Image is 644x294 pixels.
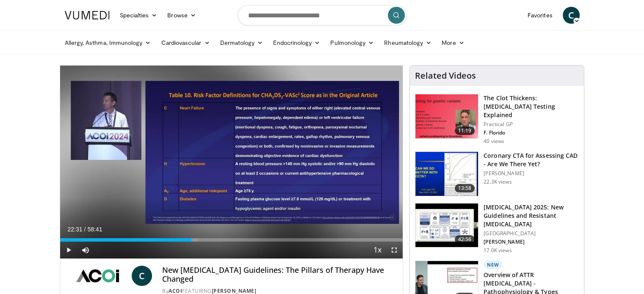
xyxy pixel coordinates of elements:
p: Practical GP [484,121,579,128]
a: Dermatology [215,34,268,51]
video-js: Video Player [60,66,403,259]
p: 22.3K views [484,179,511,185]
img: VuMedi Logo [65,11,110,19]
img: ACOI [67,266,128,286]
span: 22:31 [68,226,83,233]
a: 13:58 Coronary CTA for Assessing CAD - Are We There Yet? [PERSON_NAME] 22.3K views [415,151,579,196]
img: 280bcb39-0f4e-42eb-9c44-b41b9262a277.150x105_q85_crop-smart_upscale.jpg [415,203,478,247]
p: New [484,261,502,269]
p: F. Florido [484,129,579,136]
img: 34b2b9a4-89e5-4b8c-b553-8a638b61a706.150x105_q85_crop-smart_upscale.jpg [415,152,478,196]
h4: New [MEDICAL_DATA] Guidelines: The Pillars of Therapy Have Changed [162,266,396,284]
input: Search topics, interventions [238,5,407,25]
button: Mute [77,242,94,258]
span: 42:56 [455,235,475,244]
a: More [437,34,469,51]
span: 13:58 [455,184,475,192]
h3: [MEDICAL_DATA] 2025: New Guidelines and Resistant [MEDICAL_DATA] [484,203,579,228]
img: 7b0db7e1-b310-4414-a1d3-dac447dbe739.150x105_q85_crop-smart_upscale.jpg [415,94,478,138]
p: 40 views [484,138,504,145]
p: [PERSON_NAME] [484,239,579,245]
div: Progress Bar [60,238,403,242]
a: Specialties [115,7,163,24]
a: Pulmonology [325,34,379,51]
a: 11:19 The Clot Thickens: [MEDICAL_DATA] Testing Explained Practical GP F. Florido 40 views [415,94,579,145]
a: Allergy, Asthma, Immunology [60,34,156,51]
a: Browse [162,7,201,24]
a: Endocrinology [268,34,325,51]
a: 42:56 [MEDICAL_DATA] 2025: New Guidelines and Resistant [MEDICAL_DATA] [GEOGRAPHIC_DATA] [PERSON_... [415,203,579,254]
h3: Coronary CTA for Assessing CAD - Are We There Yet? [484,151,579,168]
a: C [563,7,580,24]
p: [GEOGRAPHIC_DATA] [484,230,579,237]
a: C [132,266,152,286]
span: / [84,226,86,233]
a: Rheumatology [379,34,437,51]
a: Cardiovascular [156,34,215,51]
h3: The Clot Thickens: [MEDICAL_DATA] Testing Explained [484,94,579,119]
a: Favorites [522,7,558,24]
span: 58:41 [87,226,102,233]
button: Play [60,242,77,258]
button: Playback Rate [369,242,386,258]
span: 11:19 [455,126,475,135]
h4: Related Videos [415,71,476,81]
button: Fullscreen [386,242,403,258]
p: [PERSON_NAME] [484,170,579,177]
p: 17.0K views [484,247,511,254]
